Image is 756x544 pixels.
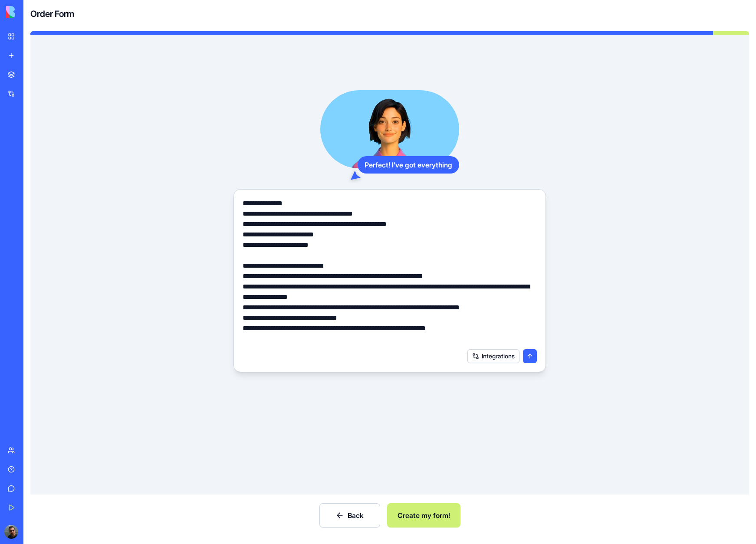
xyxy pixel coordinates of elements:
img: ACg8ocJm8kajk7GhHHiZnuYE7KFRGbKrSdePSJNYnQA8i5unyLtR1iIj=s96-c [4,525,18,539]
img: logo [6,6,60,18]
div: Perfect! I've got everything [358,156,459,174]
button: Create my form! [387,503,460,528]
button: Integrations [467,349,519,363]
h4: Order Form [30,8,74,20]
button: Back [319,503,380,528]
